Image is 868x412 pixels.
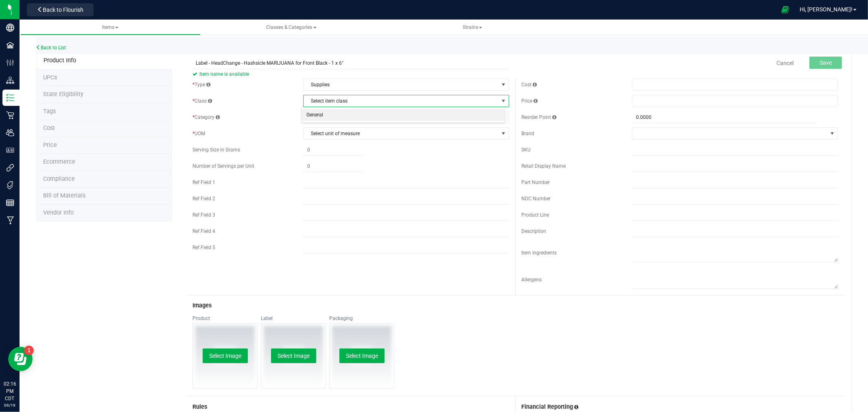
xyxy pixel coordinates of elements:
[800,6,853,13] span: Hi, [PERSON_NAME]!
[24,346,34,355] iframe: Resource center unread badge
[43,91,83,98] span: Tag
[102,24,118,30] span: Items
[6,59,14,67] inline-svg: Configuration
[521,114,556,120] span: Reorder Point
[6,111,14,119] inline-svg: Retail
[192,114,220,120] span: Category
[6,181,14,189] inline-svg: Tags
[521,131,534,136] span: Brand
[820,59,832,66] span: Save
[192,403,207,410] span: Rules
[6,164,14,172] inline-svg: Integrations
[498,79,509,90] span: select
[43,209,74,216] span: Vendor Info
[43,108,56,115] span: Tag
[192,315,258,322] div: Product
[304,95,498,107] span: Select item class
[192,82,210,88] span: Type
[303,160,364,172] input: 0
[271,348,316,363] button: Select Image
[192,69,509,79] span: Item name is available
[192,131,205,136] span: UOM
[27,3,94,16] button: Back to Flourish
[43,175,75,182] span: Compliance
[192,180,215,185] span: Ref Field 1
[44,57,76,64] span: Product Info
[192,57,509,69] input: Item name
[6,129,14,137] inline-svg: Users
[776,59,794,67] a: Cancel
[267,24,317,30] span: Classes & Categories
[521,98,538,104] span: Price
[192,147,240,153] span: Serving Size in Grams
[8,347,33,371] iframe: Resource center
[192,302,838,309] h3: Images
[43,192,85,199] span: Bill of Materials
[521,82,537,88] span: Cost
[6,94,14,102] inline-svg: Inventory
[521,196,551,202] span: NDC Number
[521,180,550,185] span: Part Number
[192,245,215,250] span: Ref Field 5
[574,404,578,410] span: Assign this inventory item to the correct financial accounts(s)
[192,163,254,169] span: Number of Servings per Unit
[521,163,566,169] span: Retail Display Name
[6,216,14,224] inline-svg: Manufacturing
[304,79,498,90] span: Supplies
[521,147,531,153] span: SKU
[521,212,549,218] span: Product Line
[303,144,364,156] input: 0
[776,2,794,18] span: Open Ecommerce Menu
[192,228,215,234] span: Ref Field 4
[6,76,14,84] inline-svg: Distribution
[36,45,66,50] a: Back to List
[43,142,57,149] span: Price
[302,109,505,121] li: General
[329,315,394,322] div: Packaging
[203,348,248,363] button: Select Image
[4,402,16,408] p: 09/19
[192,98,212,104] span: Class
[6,199,14,207] inline-svg: Reports
[4,380,16,402] p: 02:16 PM CDT
[521,250,557,256] span: Item Ingredients
[261,315,326,322] div: Label
[809,57,842,69] button: Save
[339,348,385,363] button: Select Image
[632,112,817,123] input: 0.0000
[521,277,542,283] span: Allergens
[6,24,14,32] inline-svg: Company
[192,196,215,202] span: Ref Field 2
[43,158,75,165] span: Ecommerce
[192,212,215,218] span: Ref Field 3
[43,7,83,13] span: Back to Flourish
[498,128,509,139] span: select
[43,125,55,131] span: Cost
[498,95,509,107] span: select
[521,403,573,410] span: Financial Reporting
[521,228,546,234] span: Description
[304,128,498,139] span: Select unit of measure
[6,41,14,49] inline-svg: Facilities
[6,146,14,154] inline-svg: User Roles
[463,24,482,30] span: Strains
[43,74,57,81] span: Tag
